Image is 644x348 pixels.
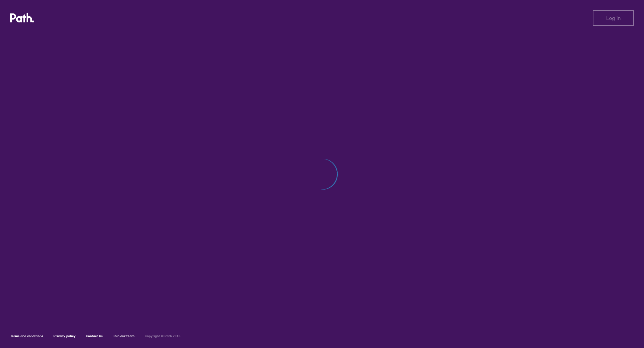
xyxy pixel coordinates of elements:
[606,15,621,21] span: Log in
[145,334,181,338] h6: Copyright © Path 2018
[86,334,103,338] a: Contact Us
[113,334,134,338] a: Join our team
[10,334,43,338] a: Terms and conditions
[53,334,76,338] a: Privacy policy
[593,10,634,26] button: Log in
